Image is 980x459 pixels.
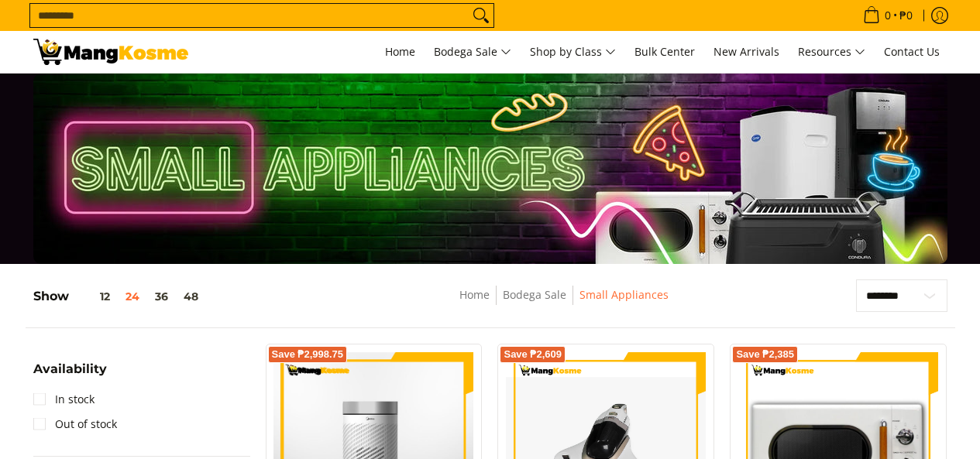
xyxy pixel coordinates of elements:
[884,44,940,59] span: Contact Us
[426,31,519,73] a: Bodega Sale
[33,289,206,304] h5: Show
[33,39,188,65] img: Small Appliances l Mang Kosme: Home Appliances Warehouse Sale | Page 3
[69,290,118,303] button: 12
[858,7,917,24] span: •
[579,287,669,302] a: Small Appliances
[272,350,344,359] span: Save ₱2,998.75
[118,290,147,303] button: 24
[634,44,695,59] span: Bulk Center
[33,412,117,437] a: Out of stock
[876,31,947,73] a: Contact Us
[385,44,415,59] span: Home
[459,287,490,302] a: Home
[176,290,206,303] button: 48
[882,10,893,21] span: 0
[530,43,616,62] span: Shop by Class
[33,387,95,412] a: In stock
[377,31,423,73] a: Home
[627,31,703,73] a: Bulk Center
[346,286,782,320] nav: Breadcrumbs
[706,31,787,73] a: New Arrivals
[204,31,947,73] nav: Main Menu
[469,4,493,27] button: Search
[33,363,107,387] summary: Open
[434,43,511,62] span: Bodega Sale
[504,350,562,359] span: Save ₱2,609
[33,363,107,375] span: Availability
[790,31,873,73] a: Resources
[522,31,624,73] a: Shop by Class
[798,43,865,62] span: Resources
[736,350,794,359] span: Save ₱2,385
[897,10,915,21] span: ₱0
[714,44,779,59] span: New Arrivals
[147,290,176,303] button: 36
[503,287,566,302] a: Bodega Sale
